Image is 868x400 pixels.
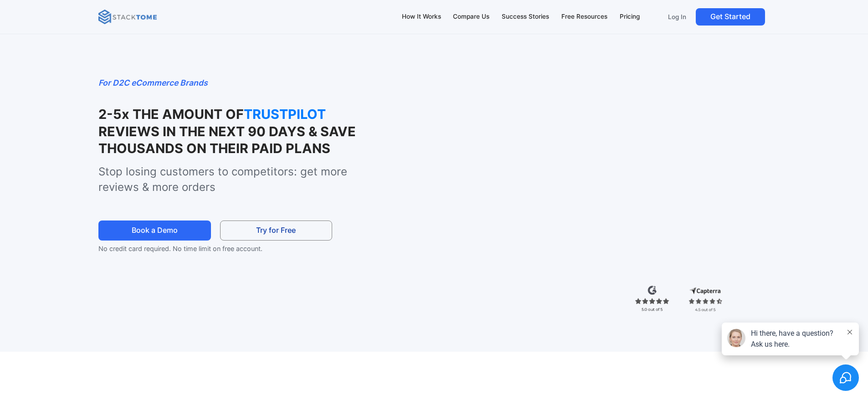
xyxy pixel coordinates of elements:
em: For D2C eCommerce Brands [98,78,208,87]
a: Pricing [615,7,644,26]
p: No credit card required. No time limit on free account. [98,243,348,254]
p: Log In [668,13,686,21]
a: Success Stories [498,7,554,26]
strong: TRUSTPILOT [244,106,335,123]
div: Success Stories [502,12,549,22]
a: Free Resources [557,7,611,26]
a: Log In [662,8,692,26]
div: How It Works [402,12,441,22]
div: Compare Us [453,12,489,22]
p: Stop losing customers to competitors: get more reviews & more orders [98,164,387,195]
a: Book a Demo [98,221,211,241]
iframe: StackTome- product_demo 07.24 - 1.3x speed (1080p) [406,77,770,281]
a: Try for Free [220,221,332,241]
strong: REVIEWS IN THE NEXT 90 DAYS & SAVE THOUSANDS ON THEIR PAID PLANS [98,123,356,156]
a: Compare Us [449,7,494,26]
a: Get Started [696,8,765,26]
div: Free Resources [561,12,607,22]
strong: 2-5x THE AMOUNT OF [98,106,244,122]
div: Pricing [620,12,640,22]
a: How It Works [397,7,445,26]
